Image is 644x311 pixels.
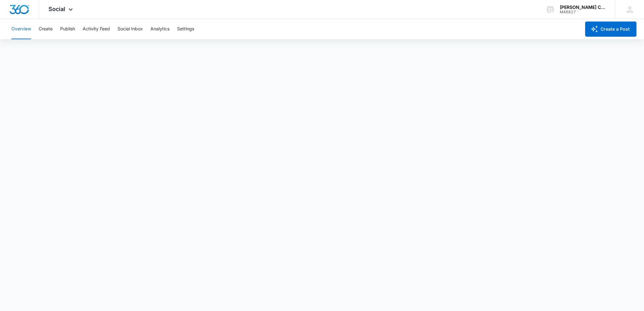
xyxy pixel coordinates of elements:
button: Overview [11,19,31,39]
button: Create a Post [585,22,636,37]
button: Social Inbox [118,19,143,39]
button: Publish [60,19,75,39]
button: Analytics [150,19,169,39]
button: Settings [177,19,194,39]
button: Activity Feed [83,19,110,39]
span: Social [48,6,65,12]
div: account name [560,5,606,10]
button: Create [39,19,53,39]
div: account id [560,10,606,14]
